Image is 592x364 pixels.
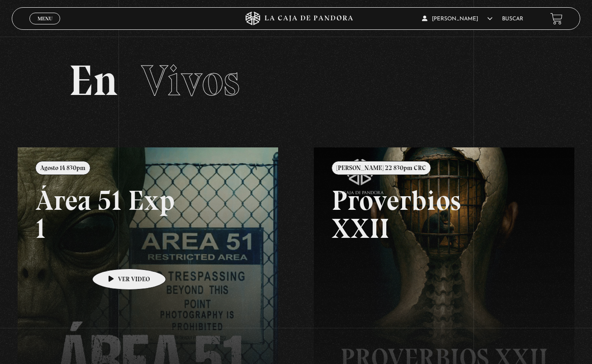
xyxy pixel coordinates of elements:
h2: En [69,59,523,102]
span: [PERSON_NAME] [422,16,493,22]
span: Menu [38,16,52,21]
a: Buscar [502,16,523,22]
a: View your shopping cart [550,13,563,25]
span: Cerrar [34,24,56,30]
span: Vivos [141,55,240,106]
